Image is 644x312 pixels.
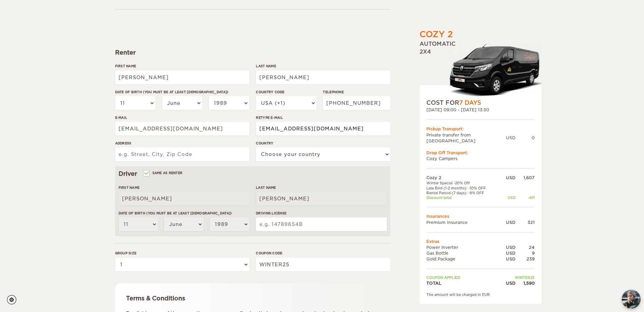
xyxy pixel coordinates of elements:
td: TOTAL [426,280,499,286]
div: Drop Off Transport: [426,150,535,156]
div: The amount will be charged in EUR [426,292,535,297]
label: Retype E-mail [256,115,390,120]
input: e.g. Smith [256,71,390,84]
td: Winter Special -20% Off [426,181,499,185]
input: e.g. Street, City, Zip Code [115,147,249,161]
td: Private transfer from [GEOGRAPHIC_DATA] [426,132,506,144]
div: COST FOR [426,99,535,107]
div: USD [499,195,515,200]
td: Rental Period (7 days): -8% OFF [426,190,499,195]
label: First Name [115,63,249,69]
td: Late Bird (1-2 months): -10% OFF [426,186,499,190]
div: USD [499,256,515,262]
input: e.g. example@example.com [256,122,390,136]
input: e.g. 1 234 567 890 [323,96,390,110]
div: 1,607 [516,175,535,181]
td: Gold Package [426,256,499,262]
td: WINTER25 [499,275,534,280]
td: Gas Bottle [426,250,499,256]
div: USD [506,135,516,141]
label: Telephone [323,89,390,95]
label: First Name [119,185,249,190]
span: 7 Days [459,99,481,106]
label: Same as renter [144,170,183,176]
div: 0 [516,135,535,141]
div: Terms & Conditions [126,294,379,302]
div: USD [499,219,515,225]
div: Automatic 2x4 [420,40,542,99]
label: Country [256,141,390,146]
div: Pickup Transport: [426,126,535,132]
div: Cozy 2 [420,29,453,40]
td: Power inverter [426,244,499,250]
button: chat-button [622,290,641,309]
label: Address [115,141,249,146]
label: Last Name [256,185,386,190]
label: Driving License [256,211,386,216]
div: 321 [516,219,535,225]
td: Premium Insurance [426,219,499,225]
img: Langur-m-c-logo-2.png [447,42,542,99]
td: Insurances [426,214,535,219]
input: Same as renter [144,172,148,176]
label: Country Code [256,89,316,95]
div: USD [499,244,515,250]
label: Date of birth (You must be at least [DEMOGRAPHIC_DATA]) [119,211,249,216]
div: 1,590 [516,280,535,286]
div: USD [499,250,515,256]
label: Last Name [256,63,390,69]
label: Date of birth (You must be at least [DEMOGRAPHIC_DATA]) [115,89,249,95]
input: e.g. example@example.com [115,122,249,136]
input: e.g. William [115,71,249,84]
td: Cozy Campers [426,156,535,161]
td: Coupon applied [426,275,499,280]
div: USD [499,280,515,286]
div: 239 [516,256,535,262]
div: USD [499,175,515,181]
input: e.g. William [119,192,249,205]
input: e.g. 14789654B [256,217,386,231]
td: Discount total [426,195,499,200]
a: Cookie settings [7,295,21,304]
div: Driver [119,170,387,178]
div: -611 [516,195,535,200]
input: e.g. Smith [256,192,386,205]
td: Cozy 2 [426,175,499,181]
div: 24 [516,244,535,250]
img: Freyja at Cozy Campers [622,290,641,309]
div: [DATE] 09:00 - [DATE] 13:30 [426,107,535,113]
div: 9 [516,250,535,256]
td: Extras [426,239,535,244]
div: Renter [115,48,390,57]
label: E-mail [115,115,249,120]
label: Group size [115,251,249,256]
label: Coupon code [256,251,390,256]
